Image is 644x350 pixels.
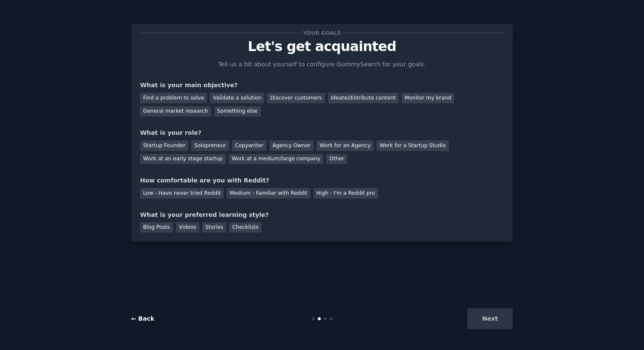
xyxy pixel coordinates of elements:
div: Monitor my brand [402,93,454,103]
div: Videos [176,222,199,233]
div: Discover customers [267,93,325,103]
div: Work at a medium/large company [229,154,323,165]
div: Validate a solution [210,93,264,103]
div: Low - Have never tried Reddit [140,188,224,199]
div: Find a problem to solve [140,93,207,103]
div: Work at an early stage startup [140,154,226,165]
div: Something else [214,106,261,117]
div: What is your preferred learning style? [140,211,504,219]
div: Startup Founder [140,140,188,151]
div: Ideate/distribute content [328,93,399,103]
div: What is your main objective? [140,81,504,90]
div: Work for an Agency [316,140,374,151]
div: Blog Posts [140,222,173,233]
div: General market research [140,106,211,117]
div: Solopreneur [191,140,229,151]
a: ← Back [131,315,154,322]
div: High - I'm a Reddit pro [313,188,378,199]
div: Other [326,154,347,165]
p: Tell us a bit about yourself to configure GummySearch for your goals. [215,60,429,69]
div: Medium - Familiar with Reddit [227,188,310,199]
div: Agency Owner [270,140,313,151]
div: How comfortable are you with Reddit? [140,176,504,185]
div: Copywriter [232,140,267,151]
div: Work for a Startup Studio [377,140,448,151]
div: Stories [202,222,226,233]
div: Checklists [229,222,262,233]
p: Let's get acquainted [140,39,504,54]
span: Your goals [302,28,342,37]
div: What is your role? [140,128,504,137]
